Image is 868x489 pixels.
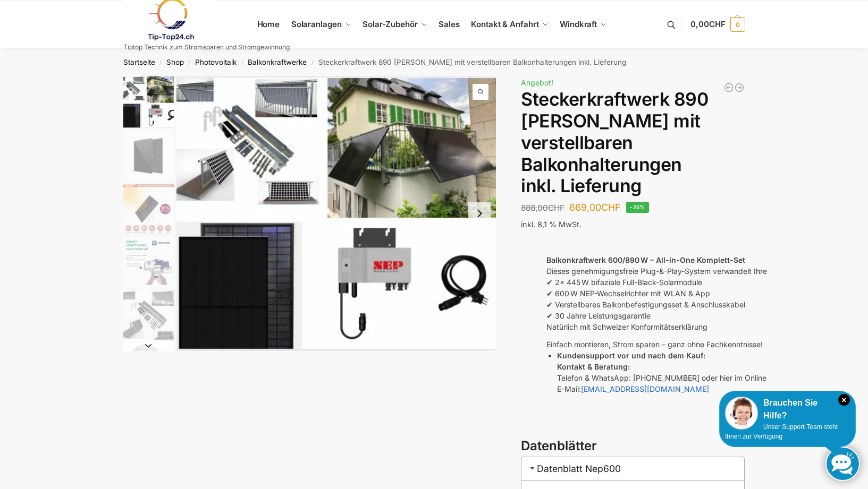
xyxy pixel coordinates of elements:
[468,202,491,225] button: Next slide
[121,341,174,394] li: 6 / 10
[123,290,174,340] img: Aufstaenderung-Balkonkraftwerk_713x
[521,457,745,481] h3: Datenblatt Nep600
[439,19,460,29] span: Sales
[560,19,597,29] span: Windkraft
[123,131,174,181] img: Maysun
[626,202,649,213] span: -25%
[121,182,174,235] li: 3 / 10
[121,129,174,182] li: 2 / 10
[690,19,725,29] span: 0,00
[123,184,174,234] img: Bificial 30 % mehr Leistung
[555,1,611,48] a: Windkraft
[725,397,850,422] div: Brauchen Sie Hilfe?
[121,76,174,129] li: 1 / 10
[734,82,745,93] a: Balkonkraftwerk 445/600 Watt Bificial
[291,19,342,29] span: Solaranlagen
[176,76,496,351] li: 1 / 10
[709,19,726,29] span: CHF
[123,237,174,287] img: H2c172fe1dfc145729fae6a5890126e09w.jpg_960x960_39c920dd-527c-43d8-9d2f-57e1d41b5fed_1445x
[521,78,553,87] span: Angebot!
[521,220,582,229] span: inkl. 8,1 % MwSt.
[690,8,745,40] a: 0,00CHF 0
[363,19,418,29] span: Solar-Zubehör
[184,58,195,67] span: /
[123,58,155,66] a: Startseite
[725,397,758,430] img: Customer service
[104,48,764,76] nav: Breadcrumb
[557,351,705,360] strong: Kundensupport vor und nach dem Kauf:
[581,384,709,393] a: [EMAIL_ADDRESS][DOMAIN_NAME]
[725,423,838,440] span: Unser Support-Team steht Ihnen zur Verfügung
[123,340,174,351] button: Next slide
[123,44,290,50] p: Tiptop Technik zum Stromsparen und Stromgewinnung
[601,202,621,213] span: CHF
[471,19,538,29] span: Kontakt & Anfahrt
[123,76,174,128] img: Komplett mit Balkonhalterung
[195,58,237,66] a: Photovoltaik
[434,1,464,48] a: Sales
[176,76,496,351] a: 860 Watt Komplett mit BalkonhalterungKomplett mit Balkonhalterung
[521,437,745,456] h3: Datenblätter
[155,58,166,67] span: /
[166,58,184,66] a: Shop
[569,202,621,213] bdi: 669,00
[548,203,564,213] span: CHF
[237,58,248,67] span: /
[838,394,850,406] i: Schließen
[121,235,174,288] li: 4 / 10
[557,362,630,371] strong: Kontakt & Beratung:
[121,288,174,341] li: 5 / 10
[723,82,734,93] a: Mega XXL 1780 Watt Steckerkraftwerk Genehmigungsfrei.
[730,17,745,32] span: 0
[307,58,318,67] span: /
[176,76,496,351] img: Komplett mit Balkonhalterung
[467,1,553,48] a: Kontakt & Anfahrt
[521,203,564,213] bdi: 888,00
[521,89,745,197] h1: Steckerkraftwerk 890 [PERSON_NAME] mit verstellbaren Balkonhalterungen inkl. Lieferung
[546,255,745,264] strong: Balkonkraftwerk 600/890 W – All-in-One Komplett-Set
[358,1,432,48] a: Solar-Zubehör
[248,58,307,66] a: Balkonkraftwerke
[286,1,355,48] a: Solaranlagen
